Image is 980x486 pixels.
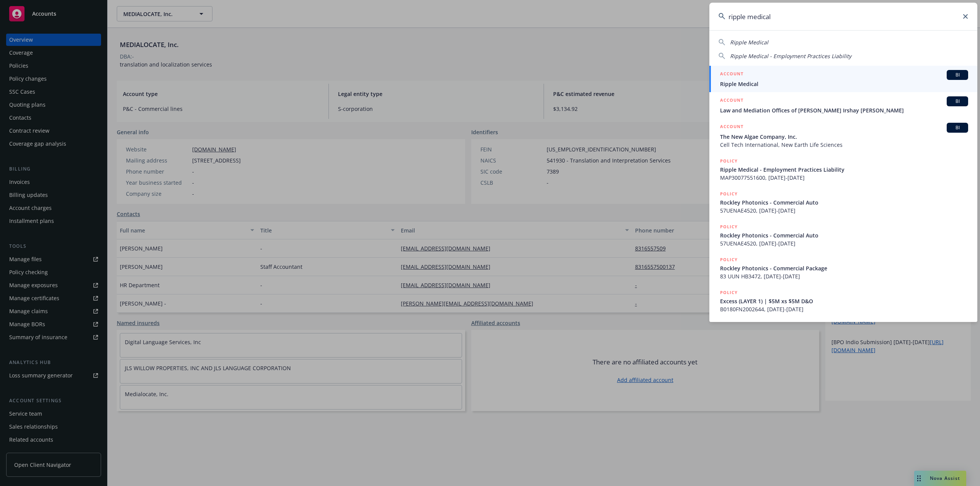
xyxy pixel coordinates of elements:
span: Rockley Photonics - Commercial Auto [720,198,968,206]
span: Ripple Medical [720,80,968,88]
span: The New Algae Company, Inc. [720,133,968,141]
h5: POLICY [720,256,738,263]
h5: POLICY [720,157,738,165]
h5: POLICY [720,223,738,231]
span: Rockley Photonics - Commercial Auto [720,231,968,239]
span: BI [950,124,965,131]
span: Cell Tech International, New Earth Life Sciences [720,141,968,149]
h5: POLICY [720,289,738,296]
h5: ACCOUNT [720,70,743,79]
a: POLICYRipple Medical - Employment Practices LiabilityMAP30077551600, [DATE]-[DATE] [709,153,977,186]
span: 57UENAE4520, [DATE]-[DATE] [720,206,968,215]
span: Ripple Medical - Employment Practices Liability [720,166,968,174]
a: ACCOUNTBILaw and Mediation Offices of [PERSON_NAME] Irshay [PERSON_NAME] [709,92,977,119]
span: B0180FN2002644, [DATE]-[DATE] [720,305,968,313]
a: POLICYRockley Photonics - Commercial Auto57UENAE4520, [DATE]-[DATE] [709,186,977,219]
span: BI [950,72,965,78]
h5: POLICY [720,190,738,198]
span: Excess (LAYER 1) | $5M xs $5M D&O [720,297,968,305]
a: POLICYRockley Photonics - Commercial Auto57UENAE4520, [DATE]-[DATE] [709,219,977,252]
span: Law and Mediation Offices of [PERSON_NAME] Irshay [PERSON_NAME] [720,106,968,114]
span: Ripple Medical [730,39,768,46]
a: POLICYExcess (LAYER 1) | $5M xs $5M D&OB0180FN2002644, [DATE]-[DATE] [709,284,977,317]
a: ACCOUNTBIThe New Algae Company, Inc.Cell Tech International, New Earth Life Sciences [709,119,977,153]
span: Ripple Medical - Employment Practices Liability [730,52,851,60]
span: 83 UUN HB3472, [DATE]-[DATE] [720,272,968,280]
h5: ACCOUNT [720,96,743,106]
span: 57UENAE4520, [DATE]-[DATE] [720,239,968,247]
a: POLICYRockley Photonics - Commercial Package83 UUN HB3472, [DATE]-[DATE] [709,252,977,284]
span: BI [950,98,965,105]
a: ACCOUNTBIRipple Medical [709,66,977,92]
input: Search... [709,3,977,30]
span: MAP30077551600, [DATE]-[DATE] [720,174,968,182]
span: Rockley Photonics - Commercial Package [720,264,968,272]
h5: ACCOUNT [720,123,743,132]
